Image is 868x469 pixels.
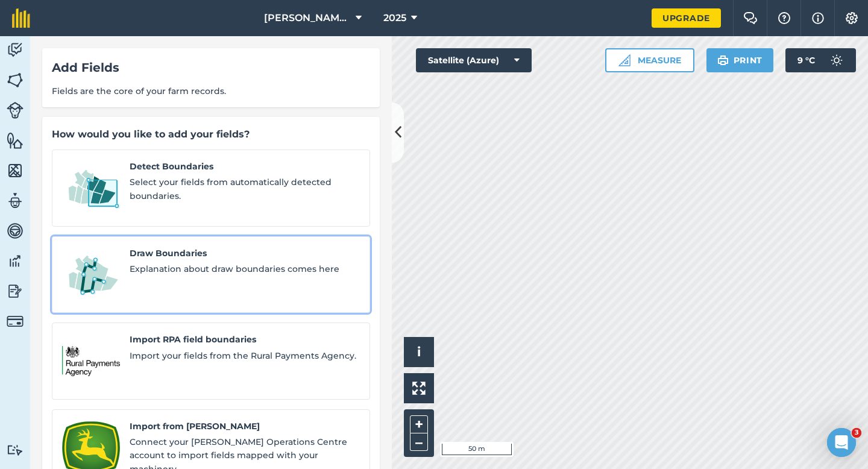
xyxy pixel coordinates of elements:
img: svg+xml;base64,PHN2ZyB4bWxucz0iaHR0cDovL3d3dy53My5vcmcvMjAwMC9zdmciIHdpZHRoPSI1NiIgaGVpZ2h0PSI2MC... [7,162,24,180]
img: svg+xml;base64,PD94bWwgdmVyc2lvbj0iMS4wIiBlbmNvZGluZz0idXRmLTgiPz4KPCEtLSBHZW5lcmF0b3I6IEFkb2JlIE... [7,41,24,59]
img: Two speech bubbles overlapping with the left bubble in the forefront [743,12,758,24]
span: Import from [PERSON_NAME] [130,420,360,433]
button: 9 °C [785,48,856,72]
span: Draw Boundaries [130,247,360,260]
img: svg+xml;base64,PD94bWwgdmVyc2lvbj0iMS4wIiBlbmNvZGluZz0idXRmLTgiPz4KPCEtLSBHZW5lcmF0b3I6IEFkb2JlIE... [7,313,24,330]
span: [PERSON_NAME] & Sons [264,11,351,25]
img: fieldmargin Logo [12,8,30,28]
button: i [404,337,434,367]
img: Ruler icon [618,54,631,66]
span: Import your fields from the Rural Payments Agency. [130,349,360,362]
span: Explanation about draw boundaries comes here [130,262,360,275]
div: How would you like to add your fields? [52,127,370,142]
img: svg+xml;base64,PD94bWwgdmVyc2lvbj0iMS4wIiBlbmNvZGluZz0idXRmLTgiPz4KPCEtLSBHZW5lcmF0b3I6IEFkb2JlIE... [7,444,24,456]
img: svg+xml;base64,PHN2ZyB4bWxucz0iaHR0cDovL3d3dy53My5vcmcvMjAwMC9zdmciIHdpZHRoPSIxNyIgaGVpZ2h0PSIxNy... [812,11,824,25]
img: svg+xml;base64,PHN2ZyB4bWxucz0iaHR0cDovL3d3dy53My5vcmcvMjAwMC9zdmciIHdpZHRoPSI1NiIgaGVpZ2h0PSI2MC... [7,131,24,150]
img: svg+xml;base64,PD94bWwgdmVyc2lvbj0iMS4wIiBlbmNvZGluZz0idXRmLTgiPz4KPCEtLSBHZW5lcmF0b3I6IEFkb2JlIE... [825,48,849,72]
button: – [410,433,428,451]
div: Add Fields [52,58,370,77]
a: Detect BoundariesDetect BoundariesSelect your fields from automatically detected boundaries. [52,150,370,227]
img: Detect Boundaries [62,160,120,216]
span: 2025 [383,11,406,25]
iframe: Intercom live chat [827,428,856,457]
img: svg+xml;base64,PD94bWwgdmVyc2lvbj0iMS4wIiBlbmNvZGluZz0idXRmLTgiPz4KPCEtLSBHZW5lcmF0b3I6IEFkb2JlIE... [7,102,24,119]
img: svg+xml;base64,PD94bWwgdmVyc2lvbj0iMS4wIiBlbmNvZGluZz0idXRmLTgiPz4KPCEtLSBHZW5lcmF0b3I6IEFkb2JlIE... [7,252,24,270]
img: svg+xml;base64,PHN2ZyB4bWxucz0iaHR0cDovL3d3dy53My5vcmcvMjAwMC9zdmciIHdpZHRoPSI1NiIgaGVpZ2h0PSI2MC... [7,71,24,89]
a: Import RPA field boundariesImport RPA field boundariesImport your fields from the Rural Payments ... [52,323,370,400]
a: Upgrade [652,8,721,28]
img: Import RPA field boundaries [62,333,120,389]
span: 3 [852,428,861,438]
img: Four arrows, one pointing top left, one top right, one bottom right and the last bottom left [412,382,426,395]
img: A cog icon [844,12,859,24]
span: Select your fields from automatically detected boundaries. [130,175,360,203]
span: Detect Boundaries [130,160,360,173]
button: Measure [605,48,694,72]
img: svg+xml;base64,PHN2ZyB4bWxucz0iaHR0cDovL3d3dy53My5vcmcvMjAwMC9zdmciIHdpZHRoPSIxOSIgaGVpZ2h0PSIyNC... [717,53,729,68]
img: Draw Boundaries [62,247,120,303]
button: + [410,415,428,433]
span: i [417,344,421,359]
span: 9 ° C [797,48,815,72]
img: svg+xml;base64,PD94bWwgdmVyc2lvbj0iMS4wIiBlbmNvZGluZz0idXRmLTgiPz4KPCEtLSBHZW5lcmF0b3I6IEFkb2JlIE... [7,192,24,210]
a: Draw BoundariesDraw BoundariesExplanation about draw boundaries comes here [52,236,370,313]
img: svg+xml;base64,PD94bWwgdmVyc2lvbj0iMS4wIiBlbmNvZGluZz0idXRmLTgiPz4KPCEtLSBHZW5lcmF0b3I6IEFkb2JlIE... [7,282,24,300]
span: Import RPA field boundaries [130,333,360,346]
span: Fields are the core of your farm records. [52,84,370,98]
button: Print [706,48,774,72]
img: A question mark icon [777,12,791,24]
button: Satellite (Azure) [416,48,532,72]
img: svg+xml;base64,PD94bWwgdmVyc2lvbj0iMS4wIiBlbmNvZGluZz0idXRmLTgiPz4KPCEtLSBHZW5lcmF0b3I6IEFkb2JlIE... [7,222,24,240]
